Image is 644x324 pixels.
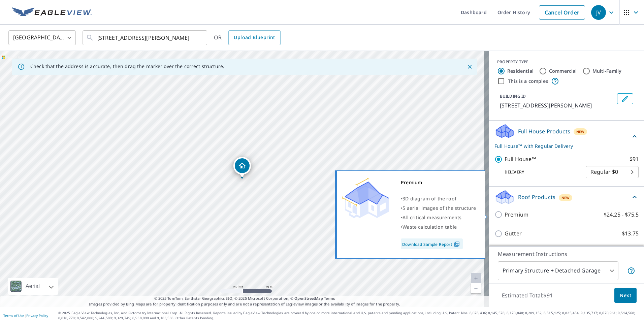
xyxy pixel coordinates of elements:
a: Current Level 20, Zoom Out [471,283,481,293]
img: EV Logo [12,7,92,18]
p: $13.75 [622,229,639,238]
div: Premium [401,178,476,187]
span: New [561,195,570,200]
button: Next [614,288,637,303]
img: Pdf Icon [452,241,461,247]
p: Full House™ with Regular Delivery [494,142,631,150]
p: [STREET_ADDRESS][PERSON_NAME] [500,101,614,109]
div: OR [214,30,281,45]
p: BUILDING ID [500,93,526,99]
label: This is a complex [508,78,548,85]
p: Delivery [494,169,586,175]
a: Upload Blueprint [228,30,280,45]
span: © 2025 TomTom, Earthstar Geographics SIO, © 2025 Microsoft Corporation, © [154,296,335,301]
div: JV [591,5,606,20]
p: $91 [630,155,639,163]
a: Current Level 20, Zoom In Disabled [471,273,481,283]
div: • [401,194,476,203]
div: Primary Structure + Detached Garage [498,261,618,280]
p: Premium [505,210,528,219]
p: Full House Products [518,127,570,135]
div: • [401,222,476,232]
div: PROPERTY TYPE [497,59,636,65]
div: Regular $0 [586,163,639,182]
button: Edit building 1 [617,93,633,104]
a: Download Sample Report [401,238,463,249]
div: Aerial [8,278,58,295]
span: Upload Blueprint [234,33,275,42]
button: Close [465,62,474,71]
a: Cancel Order [539,5,585,20]
div: Full House ProductsNewFull House™ with Regular Delivery [494,123,639,150]
input: Search by address or latitude-longitude [97,28,193,47]
div: Aerial [24,278,42,295]
p: | [3,314,48,318]
div: Dropped pin, building 1, Residential property, 7557 Ross Ave Cincinnati, OH 45237 [233,157,251,178]
span: 5 aerial images of the structure [402,205,476,211]
label: Residential [507,68,534,74]
div: • [401,203,476,213]
label: Commercial [549,68,577,74]
span: Waste calculation table [402,224,457,230]
span: New [576,129,585,134]
p: Measurement Instructions [498,250,635,258]
a: Terms of Use [3,313,24,318]
p: © 2025 Eagle View Technologies, Inc. and Pictometry International Corp. All Rights Reserved. Repo... [58,311,641,321]
p: Estimated Total: $91 [496,288,558,303]
div: • [401,213,476,222]
div: Roof ProductsNew [494,189,639,205]
span: 3D diagram of the roof [402,195,456,202]
p: Roof Products [518,193,555,201]
label: Multi-Family [592,68,622,74]
img: Premium [342,178,389,218]
span: Next [620,291,631,300]
a: Terms [324,296,335,301]
span: Your report will include the primary structure and a detached garage if one exists. [627,267,635,275]
a: Privacy Policy [26,313,48,318]
p: Full House™ [505,155,536,163]
p: Gutter [505,229,522,238]
span: All critical measurements [402,214,461,221]
p: $24.25 - $75.5 [604,210,639,219]
a: OpenStreetMap [294,296,323,301]
p: Check that the address is accurate, then drag the marker over the correct structure. [30,63,224,69]
div: [GEOGRAPHIC_DATA] [8,28,76,47]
